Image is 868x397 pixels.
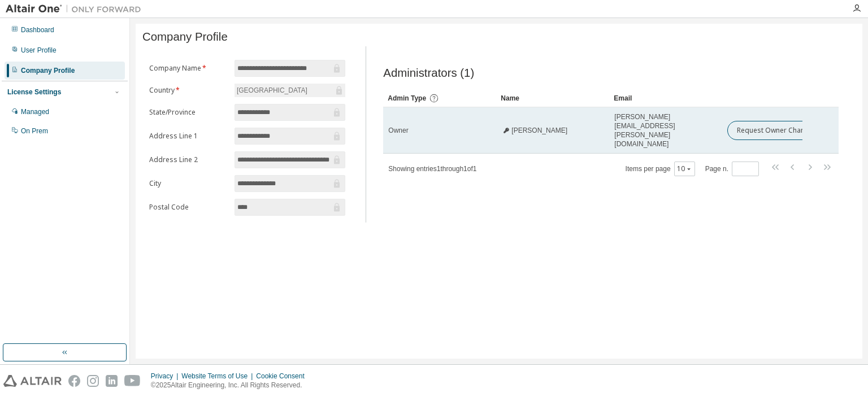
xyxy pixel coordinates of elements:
[124,375,141,387] img: youtube.svg
[383,67,474,80] span: Administrators (1)
[149,203,228,212] label: Postal Code
[21,46,57,55] div: User Profile
[149,86,228,95] label: Country
[727,121,823,140] button: Request Owner Change
[235,84,309,97] div: [GEOGRAPHIC_DATA]
[626,162,695,176] span: Items per page
[149,108,228,117] label: State/Province
[142,30,228,43] span: Company Profile
[235,84,345,97] div: [GEOGRAPHIC_DATA]
[149,179,228,188] label: City
[677,164,692,173] button: 10
[151,381,311,390] p: © 2025 Altair Engineering, Inc. All Rights Reserved.
[181,372,256,381] div: Website Terms of Use
[106,375,118,387] img: linkedin.svg
[21,126,48,136] div: On Prem
[3,375,62,387] img: altair_logo.svg
[149,132,228,141] label: Address Line 1
[6,3,147,15] img: Altair One
[388,165,476,173] span: Showing entries 1 through 1 of 1
[388,126,408,135] span: Owner
[151,372,181,381] div: Privacy
[501,89,605,107] div: Name
[21,25,54,34] div: Dashboard
[149,155,228,164] label: Address Line 2
[614,89,718,107] div: Email
[21,66,75,75] div: Company Profile
[388,94,426,102] span: Admin Type
[68,375,80,387] img: facebook.svg
[256,372,311,381] div: Cookie Consent
[149,64,228,73] label: Company Name
[7,88,61,97] div: License Settings
[614,112,717,149] span: [PERSON_NAME][EMAIL_ADDRESS][PERSON_NAME][DOMAIN_NAME]
[705,162,759,176] span: Page n.
[511,126,567,135] span: [PERSON_NAME]
[21,107,49,116] div: Managed
[87,375,99,387] img: instagram.svg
